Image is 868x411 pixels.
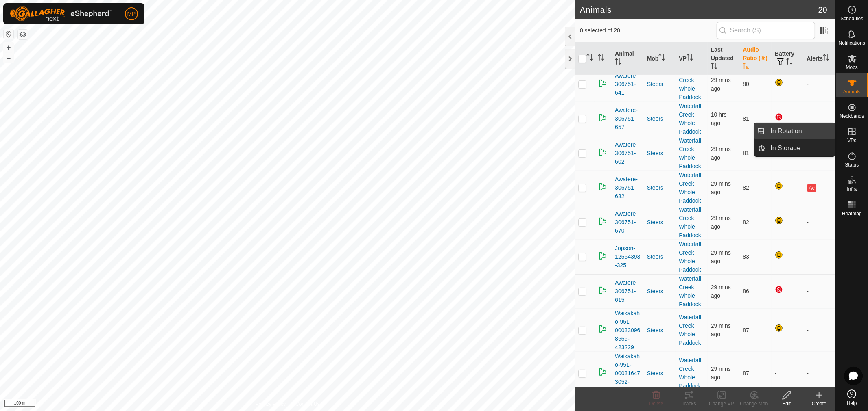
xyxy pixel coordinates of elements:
span: 20 Aug 2025, 10:03 am [711,322,731,337]
span: 20 [818,4,827,16]
p-sorticon: Activate to sort [586,55,593,62]
a: Waterfall Creek Whole Paddock [679,357,701,389]
button: Reset Map [4,29,13,39]
span: Animals [843,89,861,94]
th: Last Updated [708,42,740,75]
img: returning on [598,78,608,88]
a: Waterfall Creek Whole Paddock [679,172,701,204]
p-sorticon: Activate to sort [743,64,749,70]
span: 20 Aug 2025, 10:03 am [711,77,731,92]
a: Waterfall Creek Whole Paddock [679,241,701,273]
p-sorticon: Activate to sort [615,59,621,66]
td: - [803,205,835,240]
h2: Animals [580,5,818,15]
p-sorticon: Activate to sort [658,55,665,62]
td: - [803,102,835,136]
p-sorticon: Activate to sort [598,55,604,62]
span: Infra [847,187,857,192]
div: Tracks [673,400,705,407]
span: 81 [743,115,749,122]
p-sorticon: Activate to sort [786,59,793,66]
img: returning on [598,216,608,226]
span: 20 Aug 2025, 10:03 am [711,366,731,381]
div: Steers [647,115,673,123]
th: Alerts [803,42,835,75]
span: Schedules [840,16,863,21]
span: Status [845,162,859,167]
span: Notifications [839,41,865,45]
a: In Rotation [766,123,835,139]
p-sorticon: Activate to sort [823,55,829,62]
span: 20 Aug 2025, 10:03 am [711,249,731,264]
div: Steers [647,218,673,227]
button: Map Layers [18,30,28,39]
span: 19 Aug 2025, 11:58 pm [711,111,727,126]
span: 20 Aug 2025, 10:03 am [711,215,731,230]
span: Awatere-306751-670 [615,210,641,235]
span: Delete [649,401,664,407]
td: - [803,352,835,395]
td: - [803,67,835,102]
div: Steers [647,253,673,261]
div: Edit [770,400,803,407]
td: - [803,240,835,274]
span: 82 [743,184,749,191]
span: Help [847,401,857,406]
img: returning on [598,324,608,334]
li: In Rotation [754,123,835,139]
button: Ae [807,184,816,192]
th: Mob [644,42,676,75]
input: Search (S) [717,22,815,39]
a: Waterfall Creek Whole Paddock [679,206,701,238]
img: returning on [598,367,608,377]
span: Mobs [846,65,858,70]
span: 83 [743,253,749,260]
span: 20 Aug 2025, 10:03 am [711,284,731,299]
div: Steers [647,149,673,158]
span: Awatere-306751-602 [615,141,641,166]
a: In Storage [766,140,835,156]
button: + [4,43,13,52]
span: 87 [743,327,749,333]
div: Change Mob [738,400,770,407]
div: Steers [647,369,673,378]
div: Steers [647,80,673,89]
img: Gallagher Logo [10,6,112,21]
span: Heatmap [842,211,862,216]
div: Steers [647,184,673,192]
span: 82 [743,219,749,225]
a: Waterfall Creek Whole Paddock [679,137,701,169]
a: Contact Us [295,400,319,408]
span: MP [127,10,136,18]
th: Battery [772,42,804,75]
a: Waterfall Creek Whole Paddock [679,103,701,135]
span: 0 selected of 20 [580,26,717,35]
span: 80 [743,81,749,87]
div: Change VP [705,400,738,407]
th: Audio Ratio (%) [739,42,772,75]
span: Awatere-306751-641 [615,71,641,97]
span: 20 Aug 2025, 10:03 am [711,180,731,195]
td: - [803,309,835,352]
th: VP [676,42,708,75]
span: In Rotation [771,126,802,136]
span: 81 [743,150,749,156]
span: Waikakaho-951-000330968569-423229 [615,309,641,352]
p-sorticon: Activate to sort [711,64,717,70]
button: – [4,53,13,63]
span: Awatere-306751-632 [615,175,641,201]
span: Waikakaho-951-000316473052-423229 [615,352,641,395]
img: returning on [598,182,608,192]
a: Privacy Policy [256,400,286,408]
img: returning on [598,286,608,295]
th: Animal [612,42,644,75]
span: 87 [743,370,749,376]
li: In Storage [754,140,835,156]
span: 20 Aug 2025, 10:03 am [711,146,731,161]
td: - [803,274,835,309]
img: returning on [598,147,608,157]
a: Waterfall Creek Whole Paddock [679,68,701,100]
a: Waterfall Creek Whole Paddock [679,275,701,307]
span: 86 [743,288,749,294]
td: - [772,352,804,395]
